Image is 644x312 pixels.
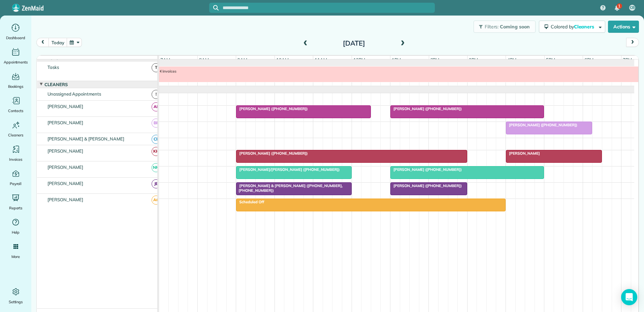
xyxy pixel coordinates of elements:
[152,196,161,205] span: AG
[49,38,67,47] button: today
[236,151,308,156] span: [PERSON_NAME] ([PHONE_NUMBER])
[621,289,637,305] div: Open Intercom Messenger
[621,57,633,62] span: 7pm
[312,40,396,47] h2: [DATE]
[8,83,24,90] span: Bookings
[500,24,530,30] span: Coming soon
[3,192,29,211] a: Reports
[551,24,597,30] span: Colored by
[608,21,639,33] button: Actions
[152,163,161,172] span: NM
[3,217,29,236] a: Help
[12,229,20,236] span: Help
[46,181,85,186] span: [PERSON_NAME]
[506,57,518,62] span: 4pm
[46,136,126,141] span: [PERSON_NAME] & [PERSON_NAME]
[46,164,85,170] span: [PERSON_NAME]
[9,298,23,305] span: Settings
[574,24,595,30] span: Cleaners
[46,104,85,109] span: [PERSON_NAME]
[468,57,479,62] span: 3pm
[8,132,23,138] span: Cleaners
[275,57,290,62] span: 10am
[3,120,29,138] a: Cleaners
[46,91,102,97] span: Unassigned Appointments
[618,3,620,9] span: 1
[46,120,85,125] span: [PERSON_NAME]
[10,180,22,187] span: Payroll
[236,200,264,204] span: Scheduled Off
[506,151,540,156] span: [PERSON_NAME]
[152,90,161,99] span: !
[213,5,219,10] svg: Focus search
[152,63,161,72] span: T
[46,197,85,202] span: [PERSON_NAME]
[236,57,249,62] span: 9am
[43,82,69,87] span: Cleaners
[46,64,60,70] span: Tasks
[506,123,578,127] span: [PERSON_NAME] ([PHONE_NUMBER])
[390,167,462,172] span: [PERSON_NAME] ([PHONE_NUMBER])
[352,57,366,62] span: 12pm
[630,5,635,10] span: CB
[152,102,161,111] span: AF
[3,22,29,41] a: Dashboard
[3,144,29,163] a: Invoices
[313,57,328,62] span: 11am
[159,69,177,74] span: invoices
[152,179,161,188] span: JB
[6,34,25,41] span: Dashboard
[3,95,29,114] a: Contacts
[152,147,161,156] span: KH
[236,183,343,193] span: [PERSON_NAME] & [PERSON_NAME] ([PHONE_NUMBER], [PHONE_NUMBER])
[159,57,171,62] span: 7am
[9,205,23,211] span: Reports
[36,38,49,47] button: prev
[390,57,402,62] span: 1pm
[209,5,219,10] button: Focus search
[3,286,29,305] a: Settings
[583,57,595,62] span: 6pm
[152,119,161,128] span: BR
[3,71,29,90] a: Bookings
[485,24,499,30] span: Filters:
[198,57,210,62] span: 8am
[539,21,605,33] button: Colored byCleaners
[4,59,28,66] span: Appointments
[390,183,462,188] span: [PERSON_NAME] ([PHONE_NUMBER])
[390,106,462,111] span: [PERSON_NAME] ([PHONE_NUMBER])
[3,47,29,66] a: Appointments
[9,156,23,163] span: Invoices
[46,148,85,154] span: [PERSON_NAME]
[545,57,556,62] span: 5pm
[11,253,20,260] span: More
[236,106,308,111] span: [PERSON_NAME] ([PHONE_NUMBER])
[236,167,340,172] span: [PERSON_NAME]/[PERSON_NAME] ([PHONE_NUMBER])
[610,1,624,16] div: 1 unread notifications
[626,38,639,47] button: next
[8,107,23,114] span: Contacts
[429,57,441,62] span: 2pm
[3,168,29,187] a: Payroll
[152,135,161,144] span: CB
